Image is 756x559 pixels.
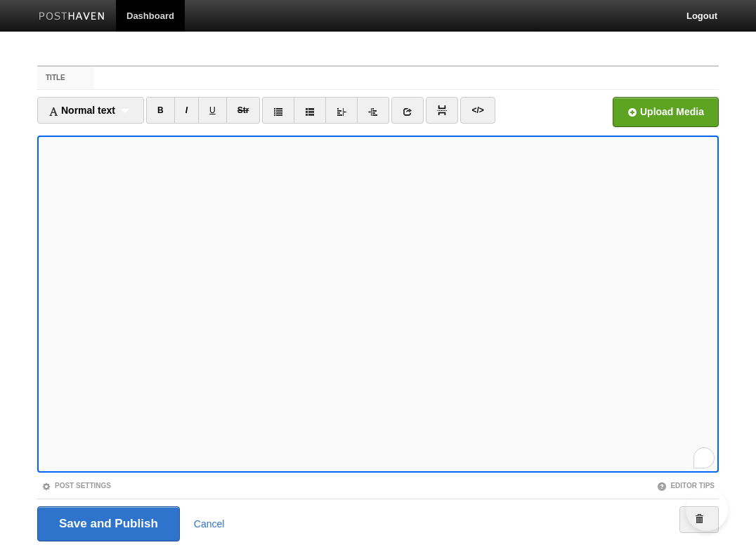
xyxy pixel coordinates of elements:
a: Cancel [194,518,225,530]
label: Title [37,67,94,89]
a: </> [460,97,495,124]
input: Save and Publish [37,506,180,541]
a: U [198,97,227,124]
del: Str [237,105,249,115]
a: I [174,97,199,124]
a: Editor Tips [657,482,715,489]
iframe: Help Scout Beacon - Open [686,489,728,531]
img: pagebreak-icon.png [437,105,447,115]
a: Str [226,97,261,124]
img: Posthaven-bar [39,12,105,22]
a: Post Settings [41,482,111,489]
a: B [146,97,175,124]
span: Normal text [48,105,115,116]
